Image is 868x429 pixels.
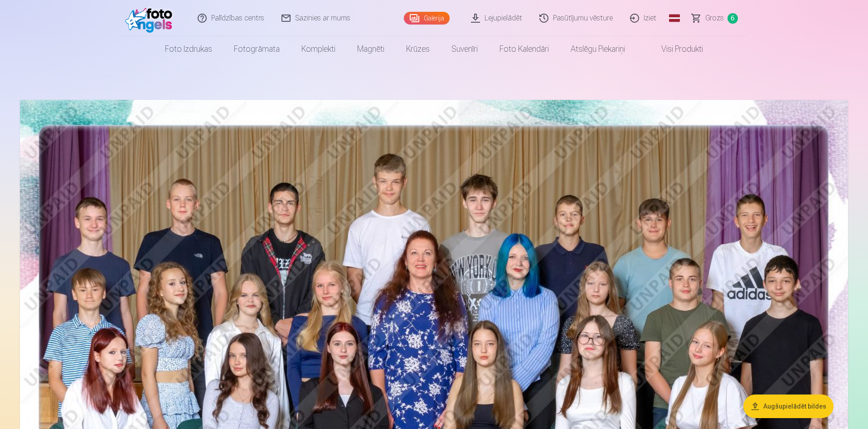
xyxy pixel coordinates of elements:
a: Galerija [404,12,450,25]
a: Fotogrāmata [223,36,291,62]
a: Visi produkti [636,36,714,62]
a: Krūzes [395,36,441,62]
img: /fa1 [125,4,177,33]
span: 6 [727,13,738,24]
a: Atslēgu piekariņi [560,36,636,62]
a: Magnēti [346,36,395,62]
button: Augšupielādēt bildes [743,394,834,418]
a: Komplekti [291,36,346,62]
span: Grozs [705,13,724,24]
a: Suvenīri [441,36,489,62]
a: Foto kalendāri [489,36,560,62]
a: Foto izdrukas [154,36,223,62]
